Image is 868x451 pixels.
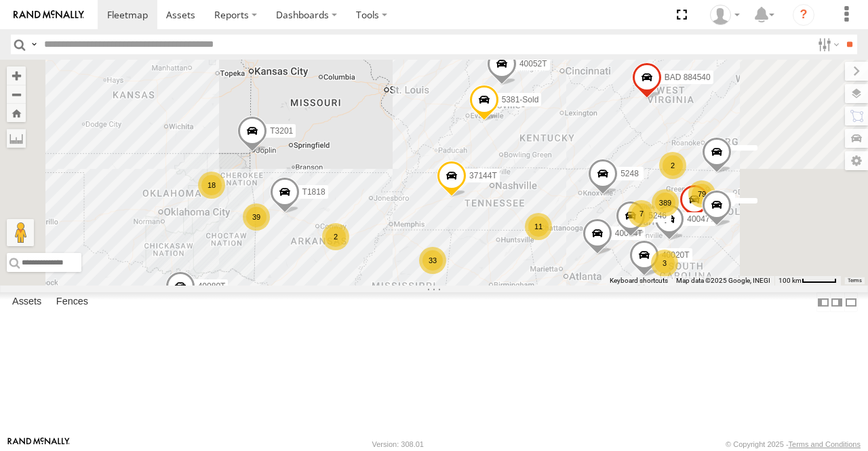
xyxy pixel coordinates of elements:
label: Fences [50,293,95,312]
span: 37144T [469,171,497,180]
div: 389 [652,189,679,216]
div: 33 [419,247,446,274]
span: 5246 [648,211,667,220]
button: Zoom Home [7,104,26,122]
span: 40020T [662,250,690,260]
button: Zoom out [7,85,26,104]
label: Hide Summary Table [844,292,858,312]
div: 11 [525,213,552,240]
span: Map data ©2025 Google, INEGI [676,277,770,284]
span: 5381-Sold [502,95,539,104]
label: Search Query [28,35,39,54]
div: 18 [198,172,225,199]
a: Terms (opens in new tab) [848,278,862,283]
span: 40034T [615,229,643,238]
img: rand-logo.svg [14,10,84,20]
a: Terms and Conditions [789,440,861,448]
button: Map Scale: 100 km per 48 pixels [774,276,841,286]
div: 7 [628,200,655,227]
div: 79 [688,180,715,208]
span: 40080T [198,281,226,291]
label: Search Filter Options [812,35,842,54]
span: 100 km [778,277,802,284]
div: 2 [659,152,686,179]
div: © Copyright 2025 - [726,440,861,448]
span: T3201 [270,126,293,136]
span: T1818 [302,187,325,197]
div: Brian Winn [705,5,745,25]
a: Visit our Website [7,437,70,451]
span: 40052T [519,58,547,68]
span: 5248 [620,169,639,178]
label: Dock Summary Table to the Right [830,292,844,312]
label: Assets [5,293,48,312]
button: Drag Pegman onto the map to open Street View [7,219,34,246]
div: 2 [322,223,349,250]
div: 3 [651,250,678,277]
span: BAD 884540 [665,73,711,82]
label: Measure [7,129,26,148]
button: Keyboard shortcuts [610,276,668,286]
label: Map Settings [845,151,868,170]
span: 40047T [687,214,715,224]
button: Zoom in [7,66,26,85]
div: 39 [243,203,270,231]
label: Dock Summary Table to the Left [816,292,830,312]
i: ? [793,4,814,26]
div: Version: 308.01 [372,440,424,448]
